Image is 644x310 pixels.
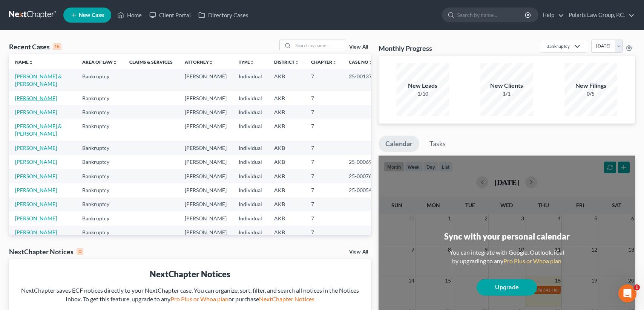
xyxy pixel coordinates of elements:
td: [PERSON_NAME] [179,169,233,183]
td: 7 [305,91,343,105]
i: unfold_more [113,60,117,65]
td: Bankruptcy [76,69,123,91]
td: Individual [233,197,268,211]
td: [PERSON_NAME] [179,226,233,240]
td: Individual [233,169,268,183]
div: 1/10 [396,90,449,98]
div: 0 [77,248,83,255]
td: 25-00137 [343,69,379,91]
a: Case Nounfold_more [349,59,373,65]
a: Polaris Law Group, P.C. [565,8,635,22]
div: Sync with your personal calendar [444,231,570,242]
div: NextChapter Notices [15,268,365,280]
i: unfold_more [294,60,299,65]
td: [PERSON_NAME] [179,69,233,91]
h3: Monthly Progress [379,44,432,53]
td: 25-00076 [343,169,379,183]
td: AKB [268,119,305,141]
td: 7 [305,119,343,141]
a: [PERSON_NAME] [15,187,57,193]
a: Districtunfold_more [274,59,299,65]
td: Bankruptcy [76,211,123,225]
td: AKB [268,183,305,197]
span: New Case [79,12,104,18]
td: [PERSON_NAME] [179,211,233,225]
a: Pro Plus or Whoa plan [170,295,228,302]
a: Tasks [423,136,452,152]
td: Individual [233,155,268,169]
td: Bankruptcy [76,155,123,169]
a: [PERSON_NAME] [15,215,57,221]
a: [PERSON_NAME] [15,145,57,151]
input: Search by name... [293,40,346,51]
a: [PERSON_NAME] [15,159,57,165]
td: Bankruptcy [76,91,123,105]
td: Individual [233,183,268,197]
a: [PERSON_NAME] & [PERSON_NAME] [15,73,62,87]
td: 7 [305,197,343,211]
td: [PERSON_NAME] [179,91,233,105]
td: 7 [305,211,343,225]
div: NextChapter Notices [9,247,83,256]
td: Bankruptcy [76,183,123,197]
td: AKB [268,169,305,183]
td: Bankruptcy [76,105,123,119]
td: [PERSON_NAME] [179,155,233,169]
td: 25-00069 [343,155,379,169]
a: Chapterunfold_more [311,59,337,65]
td: Individual [233,105,268,119]
td: Individual [233,141,268,155]
td: AKB [268,226,305,240]
a: Calendar [379,136,419,152]
a: Directory Cases [195,8,252,22]
div: You can integrate with Google, Outlook, iCal by upgrading to any [446,248,567,266]
input: Search by name... [457,8,526,22]
td: 7 [305,141,343,155]
td: 7 [305,226,343,240]
td: Individual [233,211,268,225]
a: Upgrade [477,279,537,296]
td: Bankruptcy [76,226,123,240]
i: unfold_more [29,60,33,65]
td: Bankruptcy [76,169,123,183]
a: [PERSON_NAME] [15,109,57,115]
td: AKB [268,69,305,91]
div: New Clients [480,81,533,90]
td: [PERSON_NAME] [179,105,233,119]
td: Individual [233,226,268,240]
div: New Leads [396,81,449,90]
div: 1/1 [480,90,533,98]
td: 25-00054 [343,183,379,197]
span: 1 [634,284,640,290]
i: unfold_more [368,60,373,65]
a: [PERSON_NAME] [15,229,57,235]
td: Bankruptcy [76,197,123,211]
a: [PERSON_NAME] [15,201,57,207]
a: Home [113,8,146,22]
i: unfold_more [250,60,255,65]
a: Help [539,8,564,22]
a: Attorneyunfold_more [185,59,213,65]
a: Area of Lawunfold_more [82,59,117,65]
iframe: Intercom live chat [618,284,636,302]
div: New Filings [564,81,617,90]
div: Bankruptcy [546,43,570,49]
td: Bankruptcy [76,141,123,155]
div: Recent Cases [9,42,61,51]
td: 7 [305,183,343,197]
i: unfold_more [332,60,337,65]
i: unfold_more [209,60,213,65]
a: [PERSON_NAME] [15,95,57,101]
td: Individual [233,69,268,91]
td: 7 [305,155,343,169]
td: 7 [305,169,343,183]
td: AKB [268,155,305,169]
div: NextChapter saves ECF notices directly to your NextChapter case. You can organize, sort, filter, ... [15,286,365,304]
a: View All [349,249,368,255]
a: Nameunfold_more [15,59,33,65]
td: AKB [268,211,305,225]
td: Bankruptcy [76,119,123,141]
div: 15 [53,43,61,50]
a: Client Portal [146,8,195,22]
a: View All [349,44,368,50]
